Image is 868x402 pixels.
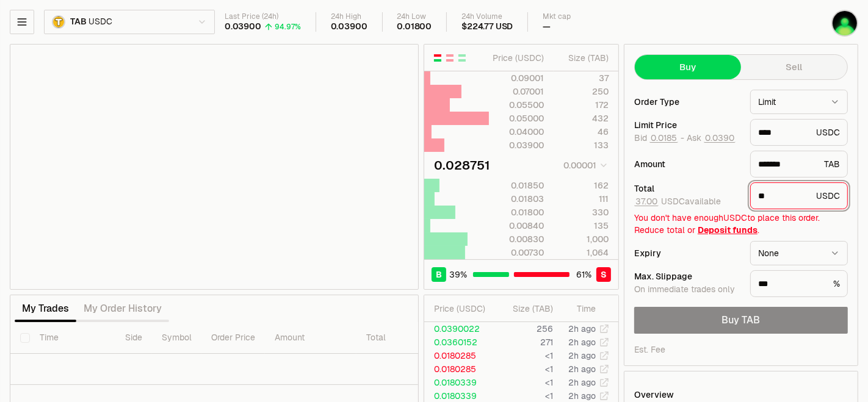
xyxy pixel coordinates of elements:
[649,133,678,143] button: 0.0185
[635,55,741,79] button: Buy
[450,268,468,281] span: 39 %
[225,12,301,21] div: Last Price (24h)
[331,21,367,32] div: 0.03900
[554,72,609,84] div: 37
[568,364,596,375] time: 2h ago
[750,151,848,178] div: TAB
[568,377,596,388] time: 2h ago
[554,126,609,138] div: 46
[634,98,740,106] div: Order Type
[275,22,301,32] div: 94.97%
[554,179,609,192] div: 162
[424,376,495,389] td: 0.0180339
[563,303,596,315] div: Time
[434,157,490,174] div: 0.028751
[15,296,76,321] button: My Trades
[152,322,201,354] th: Symbol
[490,193,544,205] div: 0.01803
[554,220,609,232] div: 135
[495,349,554,362] td: <1
[490,206,544,218] div: 0.01800
[634,212,848,236] div: You don't have enough USDC to place this order. Reduce total or .
[750,119,848,146] div: USDC
[265,322,356,354] th: Amount
[397,12,432,21] div: 24h Low
[490,179,544,192] div: 0.01850
[461,21,513,32] div: $224.77 USD
[831,10,858,37] img: 3
[568,350,596,361] time: 2h ago
[687,133,736,144] span: Ask
[10,45,418,289] iframe: Financial Chart
[457,53,467,63] button: Show Buy Orders Only
[433,53,443,63] button: Show Buy and Sell Orders
[490,52,544,64] div: Price ( USDC )
[634,184,740,193] div: Total
[225,21,261,32] div: 0.03900
[634,284,740,295] div: On immediate trades only
[634,389,674,401] div: Overview
[52,15,65,29] img: TAB.png
[490,246,544,259] div: 0.00730
[495,362,554,376] td: <1
[490,112,544,124] div: 0.05000
[554,139,609,151] div: 133
[750,270,848,297] div: %
[70,16,86,27] span: TAB
[634,343,665,356] div: Est. Fee
[568,390,596,401] time: 2h ago
[436,268,442,281] span: B
[543,21,551,32] div: —
[505,303,553,315] div: Size ( TAB )
[577,268,592,281] span: 61 %
[495,336,554,349] td: 271
[601,268,607,281] span: S
[89,16,112,27] span: USDC
[30,322,115,354] th: Time
[490,220,544,232] div: 0.00840
[356,322,448,354] th: Total
[568,337,596,348] time: 2h ago
[634,160,740,168] div: Amount
[424,336,495,349] td: 0.0360152
[461,12,513,21] div: 24h Volume
[115,322,152,354] th: Side
[634,196,659,206] button: 37.00
[495,322,554,336] td: 256
[634,272,740,281] div: Max. Slippage
[554,85,609,98] div: 250
[490,72,544,84] div: 0.09001
[698,224,758,235] a: Deposit funds
[490,85,544,98] div: 0.07001
[634,196,721,207] span: USDC available
[397,21,432,32] div: 0.01800
[424,322,495,336] td: 0.0390022
[543,12,571,21] div: Mkt cap
[750,90,848,114] button: Limit
[554,99,609,111] div: 172
[20,333,30,343] button: Select all
[445,53,455,63] button: Show Sell Orders Only
[704,133,736,143] button: 0.0390
[560,158,609,173] button: 0.00001
[750,182,848,209] div: USDC
[490,233,544,245] div: 0.00830
[554,193,609,205] div: 111
[495,376,554,389] td: <1
[634,121,740,129] div: Limit Price
[76,296,169,321] button: My Order History
[634,133,684,144] span: Bid -
[741,55,847,79] button: Sell
[554,112,609,124] div: 432
[568,323,596,334] time: 2h ago
[490,126,544,138] div: 0.04000
[554,52,609,64] div: Size ( TAB )
[490,99,544,111] div: 0.05500
[554,233,609,245] div: 1,000
[434,303,494,315] div: Price ( USDC )
[554,246,609,259] div: 1,064
[424,349,495,362] td: 0.0180285
[634,249,740,257] div: Expiry
[750,241,848,265] button: None
[424,362,495,376] td: 0.0180285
